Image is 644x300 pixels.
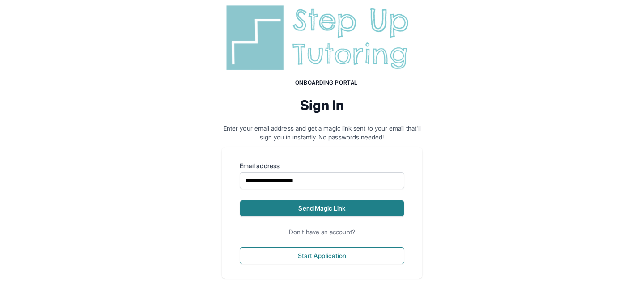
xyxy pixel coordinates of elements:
[240,247,404,264] button: Start Application
[231,79,422,86] h1: Onboarding Portal
[285,228,359,237] span: Don't have an account?
[222,2,422,74] img: Step Up Tutoring horizontal logo
[240,200,404,217] button: Send Magic Link
[222,124,422,142] p: Enter your email address and get a magic link sent to your email that'll sign you in instantly. N...
[222,97,422,113] h2: Sign In
[240,161,404,170] label: Email address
